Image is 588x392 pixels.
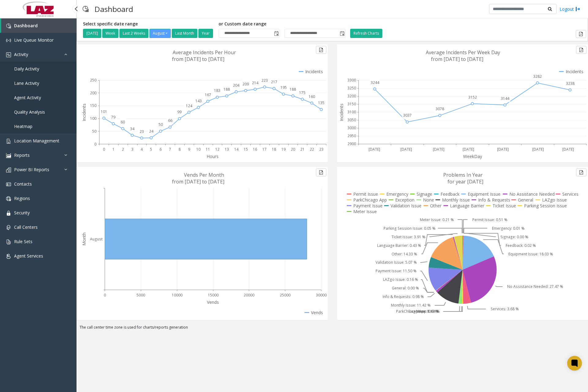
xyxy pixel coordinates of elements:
[271,79,277,85] text: 217
[130,126,135,131] text: 34
[168,118,172,123] text: 66
[172,292,182,298] text: 10000
[90,103,96,108] text: 150
[375,269,416,274] text: Payment Issue: 11.50 %
[532,147,544,152] text: [DATE]
[426,49,500,56] text: Average Incidents Per Week Day
[575,6,580,12] img: logout
[159,122,163,127] text: 50
[186,103,193,108] text: 124
[290,87,296,92] text: 188
[14,66,39,72] span: Daily Activity
[83,2,88,17] img: pageIcon
[463,153,482,159] text: WeekDay
[300,147,305,152] text: 21
[391,234,425,239] text: Ticket Issue: 3.91 %
[501,96,510,101] text: 3144
[83,29,101,38] button: [DATE]
[149,129,154,134] text: 24
[468,95,477,100] text: 3152
[14,95,41,100] span: Agent Activity
[6,52,11,57] img: 'icon'
[6,24,11,28] img: 'icon'
[433,147,444,152] text: [DATE]
[319,147,324,152] text: 23
[102,29,118,38] button: Week
[233,83,240,88] text: 204
[83,21,214,27] h5: Select specific date range
[500,234,528,239] text: Signage: 0.00 %
[252,80,259,85] text: 214
[172,56,224,62] text: from [DATE] to [DATE]
[491,307,519,312] text: Services: 3.68 %
[244,292,254,298] text: 20000
[122,147,124,152] text: 2
[347,141,356,147] text: 2900
[77,325,588,333] div: The call center time zone is used for charts/reports generation
[339,29,345,38] span: Toggle popup
[159,147,162,152] text: 6
[347,85,356,91] text: 3250
[195,98,202,104] text: 143
[131,147,133,152] text: 3
[507,284,563,289] text: No Assistance Needed: 27.47 %
[101,109,107,114] text: 101
[309,94,315,99] text: 160
[497,147,508,152] text: [DATE]
[149,29,171,38] button: August
[173,49,236,56] text: Average Incidents Per Hour
[94,141,96,147] text: 0
[90,116,96,121] text: 100
[299,90,305,95] text: 175
[347,109,356,115] text: 3100
[408,309,439,314] text: Exception: 0.17 %
[262,147,267,152] text: 17
[6,254,11,259] img: 'icon'
[119,29,148,38] button: Last 2 Weeks
[506,243,536,248] text: Feedback: 0.02 %
[383,277,418,282] text: LAZgo Issue: 0.16 %
[347,93,356,99] text: 3200
[347,77,356,83] text: 3300
[508,251,553,257] text: Equipment Issue: 18.03 %
[281,147,286,152] text: 19
[150,147,152,152] text: 5
[391,251,417,257] text: Other: 14.33 %
[121,119,125,125] text: 60
[242,81,249,87] text: 209
[318,100,324,105] text: 135
[14,138,59,144] span: Location Management
[377,243,421,248] text: Language Barrier: 0.43 %
[14,195,30,201] span: Regions
[14,109,45,115] span: Quality Analysis
[375,260,417,265] text: Validation Issue: 5.07 %
[14,224,38,230] span: Call Centers
[391,303,430,308] text: Monthly Issue: 11.42 %
[140,147,143,152] text: 4
[6,153,11,158] img: 'icon'
[208,292,219,298] text: 15000
[492,226,525,231] text: Emergency: 0.01 %
[272,147,276,152] text: 18
[14,152,30,158] span: Reports
[280,85,287,90] text: 195
[169,147,171,152] text: 7
[316,168,326,176] button: Export to pdf
[206,147,210,152] text: 11
[177,109,182,115] text: 99
[253,147,257,152] text: 16
[396,309,440,314] text: ParkChicago App: 0.64 %
[566,81,575,86] text: 3238
[370,80,379,85] text: 3244
[560,6,580,12] a: Logout
[184,171,224,178] text: Vends Per Month
[576,168,586,176] button: Export to pdf
[14,253,43,259] span: Agent Services
[92,2,136,17] h3: Dashboard
[140,129,144,134] text: 23
[403,113,412,118] text: 3037
[368,147,380,152] text: [DATE]
[112,147,114,152] text: 1
[14,239,32,244] span: Rule Sets
[225,147,229,152] text: 13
